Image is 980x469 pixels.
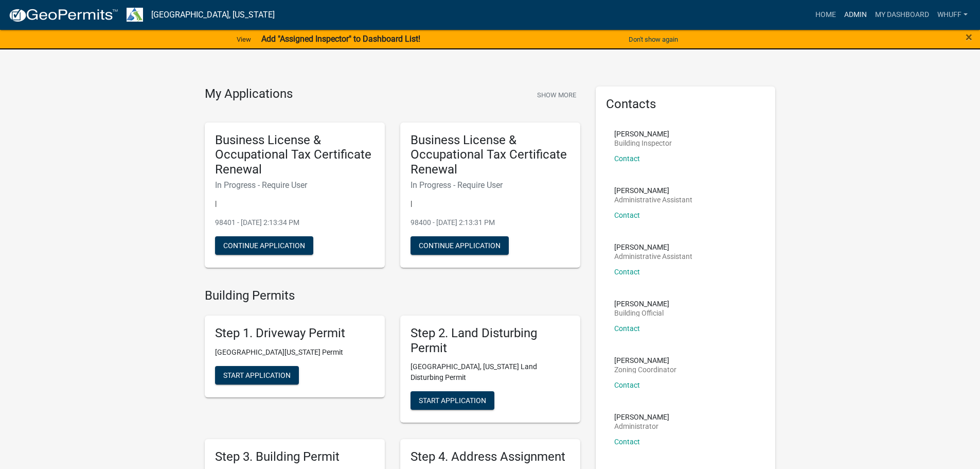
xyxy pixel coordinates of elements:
a: [GEOGRAPHIC_DATA], [US_STATE] [151,6,275,24]
a: Admin [840,5,871,25]
button: Start Application [411,391,494,410]
a: Contact [614,324,640,333]
p: Building Inspector [614,140,672,147]
a: Contact [614,268,640,276]
p: | [215,198,375,209]
p: 98400 - [DATE] 2:13:31 PM [411,217,570,228]
p: [GEOGRAPHIC_DATA][US_STATE] Permit [215,347,375,358]
p: [PERSON_NAME] [614,357,676,364]
p: Building Official [614,309,669,317]
strong: Add "Assigned Inspector" to Dashboard List! [261,34,420,44]
h5: Step 2. Land Disturbing Permit [411,326,570,356]
p: 98401 - [DATE] 2:13:34 PM [215,217,375,228]
p: [PERSON_NAME] [614,300,669,307]
p: | [411,198,570,209]
a: Home [811,5,840,25]
button: Continue Application [215,236,313,255]
h4: Building Permits [205,288,580,303]
button: Close [966,31,972,43]
a: Contact [614,211,640,219]
a: Contact [614,438,640,446]
p: Zoning Coordinator [614,366,676,373]
a: View [233,31,255,48]
p: [PERSON_NAME] [614,130,672,137]
button: Start Application [215,366,299,385]
p: Administrative Assistant [614,253,692,260]
h5: Contacts [606,97,765,112]
p: Administrative Assistant [614,196,692,203]
span: Start Application [419,396,486,405]
p: [PERSON_NAME] [614,187,692,194]
img: Troup County, Georgia [127,8,143,22]
button: Don't show again [625,31,682,48]
span: Start Application [223,371,291,379]
h5: Business License & Occupational Tax Certificate Renewal [215,133,375,177]
h5: Step 3. Building Permit [215,449,375,464]
h5: Business License & Occupational Tax Certificate Renewal [411,133,570,177]
span: × [966,30,972,44]
button: Show More [533,86,580,103]
button: Continue Application [411,236,509,255]
a: whuff [933,5,972,25]
p: [PERSON_NAME] [614,413,669,421]
a: Contact [614,381,640,389]
p: Administrator [614,423,669,430]
p: [PERSON_NAME] [614,244,692,251]
h6: In Progress - Require User [411,180,570,190]
h6: In Progress - Require User [215,180,375,190]
h4: My Applications [205,86,293,102]
h5: Step 1. Driveway Permit [215,326,375,341]
a: Contact [614,154,640,163]
a: My Dashboard [871,5,933,25]
p: [GEOGRAPHIC_DATA], [US_STATE] Land Disturbing Permit [411,361,570,383]
h5: Step 4. Address Assignment [411,449,570,464]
